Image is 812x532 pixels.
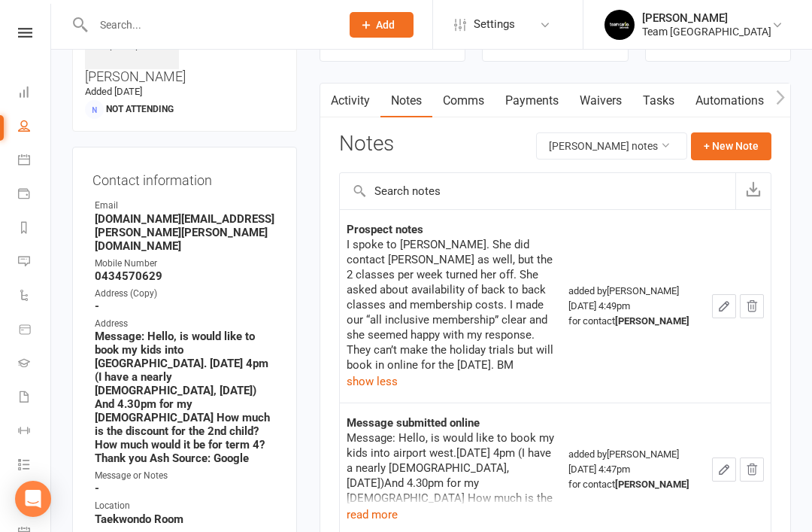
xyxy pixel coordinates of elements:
strong: Message: Hello, is would like to book my kids into [GEOGRAPHIC_DATA]. [DATE] 4pm (I have a nearly... [95,330,277,465]
img: thumb_image1603260965.png [604,10,635,40]
a: Payments [495,84,569,118]
span: Not Attending [106,104,174,114]
a: Payments [18,178,52,212]
a: People [18,111,52,144]
a: Activity [320,84,380,118]
span: Settings [474,8,515,41]
div: for contact [568,314,698,329]
div: added by [PERSON_NAME] [DATE] 4:49pm [568,284,698,329]
strong: - [95,299,277,313]
div: [PERSON_NAME] [642,11,771,25]
div: Email [95,199,277,213]
button: + New Note [691,132,771,160]
button: [PERSON_NAME] notes [536,132,687,160]
a: Notes [380,84,432,118]
div: I spoke to [PERSON_NAME]. She did contact [PERSON_NAME] as well, but the 2 classes per week turne... [347,237,555,372]
strong: - [95,482,277,495]
button: show less [347,372,398,391]
div: Message or Notes [95,469,277,483]
div: Location [95,499,277,513]
h3: Notes [339,132,394,160]
strong: [DOMAIN_NAME][EMAIL_ADDRESS][PERSON_NAME][PERSON_NAME][DOMAIN_NAME] [95,212,277,253]
a: Reports [18,212,52,246]
div: Address [95,317,277,331]
div: added by [PERSON_NAME] [DATE] 4:47pm [568,447,698,492]
strong: Message submitted online [347,416,480,430]
button: Add [350,12,414,38]
strong: Prospect notes [347,223,423,236]
div: Address (Copy) [95,287,277,301]
a: Calendar [18,144,52,178]
a: Automations [685,84,774,118]
span: Add [376,19,395,31]
div: Open Intercom Messenger [15,481,51,517]
input: Search notes [340,173,735,209]
a: Product Sales [18,314,52,348]
input: Search... [89,14,330,35]
time: Added [DATE] [85,86,142,97]
div: Mobile Number [95,257,277,271]
a: Tasks [632,84,685,118]
div: for contact [568,477,698,492]
div: Team [GEOGRAPHIC_DATA] [642,25,771,38]
a: Dashboard [18,77,52,111]
a: Waivers [569,84,632,118]
h3: Contact information [92,167,277,188]
a: Comms [432,84,495,118]
button: read more [347,506,398,524]
strong: 0434570629 [95,269,277,283]
strong: Taekwondo Room [95,512,277,526]
strong: [PERSON_NAME] [615,315,689,327]
strong: [PERSON_NAME] [615,479,689,490]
